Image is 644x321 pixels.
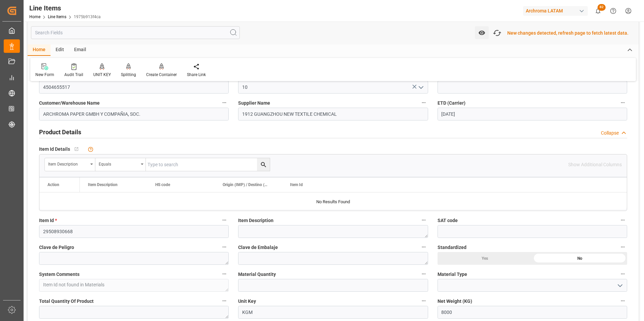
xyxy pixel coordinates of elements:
[590,3,606,19] button: show 82 new notifications
[47,182,59,187] div: Action
[45,158,95,171] button: open menu
[601,130,619,137] div: Collapse
[220,98,229,107] button: Customer/Warehouse Name
[290,182,303,187] span: Item Id
[35,72,54,78] div: New Form
[39,244,74,251] span: Clave de Peligro
[146,158,270,171] input: Type to search
[523,6,588,16] div: Archroma LATAM
[438,298,472,305] span: Net Weight (KG)
[257,158,270,171] button: search button
[438,100,465,107] span: ETD (Carrier)
[99,159,138,167] div: Equals
[28,44,51,56] div: Home
[598,4,606,11] span: 82
[238,244,278,251] span: Clave de Embalaje
[618,296,627,305] button: Net Weight (KG)
[238,271,276,278] span: Material Quantity
[29,3,101,13] div: Line Items
[220,296,229,305] button: Total Quantity Of Product
[39,217,57,224] span: Item Id
[39,146,70,153] span: Item Id Details
[238,81,428,94] input: Type to search/select
[155,182,170,187] span: HS code
[187,72,206,78] div: Share Link
[95,158,146,171] button: open menu
[419,243,428,251] button: Clave de Embalaje
[438,108,627,120] input: DD.MM.YYYY
[475,26,489,39] button: open menu
[121,72,136,78] div: Splitting
[88,182,118,187] span: Item Description
[31,26,240,39] input: Search Fields
[419,296,428,305] button: Unit Key
[419,270,428,278] button: Material Quantity
[48,14,66,19] a: Line Items
[220,243,229,251] button: Clave de Peligro
[438,244,466,251] span: Standardized
[238,298,256,305] span: Unit Key
[39,128,81,137] h2: Product Details
[93,72,111,78] div: UNIT KEY
[507,30,629,37] div: New changes detected, refresh page to fetch latest data.
[614,280,624,291] button: open menu
[618,270,627,278] button: Material Type
[618,98,627,107] button: ETD (Carrier)
[39,100,100,107] span: Customer/Warehouse Name
[238,100,270,107] span: Supplier Name
[51,44,69,56] div: Edit
[29,14,40,19] a: Home
[146,72,177,78] div: Create Container
[220,270,229,278] button: System Comments
[48,159,88,167] div: Item Description
[532,252,627,265] div: No
[64,72,83,78] div: Audit Trail
[220,216,229,224] button: Item Id *
[39,298,94,305] span: Total Quantity Of Product
[618,216,627,224] button: SAT code
[223,182,268,187] span: Origin (IMP) / Destino (EXPO)
[523,4,590,17] button: Archroma LATAM
[438,217,458,224] span: SAT code
[238,217,273,224] span: Item Description
[606,3,621,19] button: Help Center
[415,82,425,93] button: open menu
[419,216,428,224] button: Item Description
[39,279,229,292] textarea: Item Id not found in Materials
[39,271,79,278] span: System Comments
[438,271,467,278] span: Material Type
[419,98,428,107] button: Supplier Name
[438,252,533,265] div: Yes
[69,44,91,56] div: Email
[618,243,627,251] button: Standardized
